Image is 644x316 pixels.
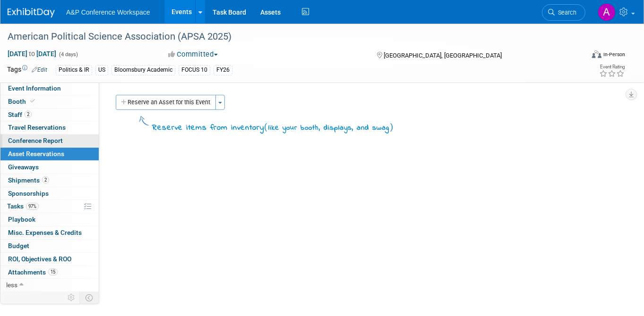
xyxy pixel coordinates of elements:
[7,50,57,58] span: [DATE] [DATE]
[56,65,92,75] div: Politics & IR
[0,253,99,266] a: ROI, Objectives & ROO
[0,187,99,200] a: Sponsorships
[95,65,108,75] div: US
[80,291,99,304] td: Toggle Event Tabs
[0,266,99,279] a: Attachments15
[0,95,99,108] a: Booth
[152,121,394,134] div: Reserve items from inventory
[8,150,64,158] span: Asset Reservations
[8,268,58,276] span: Attachments
[27,50,36,58] span: to
[6,281,17,289] span: less
[32,67,47,73] a: Edit
[534,49,625,63] div: Event Format
[42,176,49,183] span: 2
[8,111,32,118] span: Staff
[48,268,58,275] span: 15
[0,213,99,226] a: Playbook
[8,98,37,105] span: Booth
[0,134,99,147] a: Conference Report
[26,203,39,210] span: 97%
[8,229,82,236] span: Misc. Expenses & Credits
[264,122,268,132] span: (
[4,28,573,45] div: American Political Science Association (APSA 2025)
[389,122,394,132] span: )
[384,52,502,59] span: [GEOGRAPHIC_DATA], [GEOGRAPHIC_DATA]
[25,111,32,118] span: 2
[599,65,625,69] div: Event Rating
[7,202,39,210] span: Tasks
[0,82,99,95] a: Event Information
[116,95,216,110] button: Reserve an Asset for this Event
[112,65,175,75] div: Bloomsbury Academic
[0,174,99,187] a: Shipments2
[179,65,210,75] div: FOCUS 10
[0,279,99,291] a: less
[63,291,80,304] td: Personalize Event Tab Strip
[165,50,222,59] button: Committed
[0,161,99,174] a: Giveaways
[0,148,99,160] a: Asset Reservations
[58,51,78,58] span: (4 days)
[214,65,232,75] div: FY26
[8,255,71,263] span: ROI, Objectives & ROO
[8,137,63,144] span: Conference Report
[592,50,601,58] img: Format-Inperson.png
[8,176,49,184] span: Shipments
[0,226,99,239] a: Misc. Expenses & Credits
[268,123,389,133] span: like your booth, displays, and swag
[8,8,55,17] img: ExhibitDay
[30,99,35,104] i: Booth reservation complete
[555,9,576,16] span: Search
[542,4,585,21] a: Search
[0,240,99,252] a: Budget
[8,163,39,171] span: Giveaways
[598,3,616,21] img: Atifa Jiwa
[7,65,47,75] td: Tags
[603,51,625,58] div: In-Person
[8,216,35,223] span: Playbook
[0,108,99,121] a: Staff2
[0,121,99,134] a: Travel Reservations
[0,200,99,213] a: Tasks97%
[66,8,150,16] span: A&P Conference Workspace
[8,84,61,92] span: Event Information
[8,190,49,197] span: Sponsorships
[8,124,66,131] span: Travel Reservations
[8,242,29,249] span: Budget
